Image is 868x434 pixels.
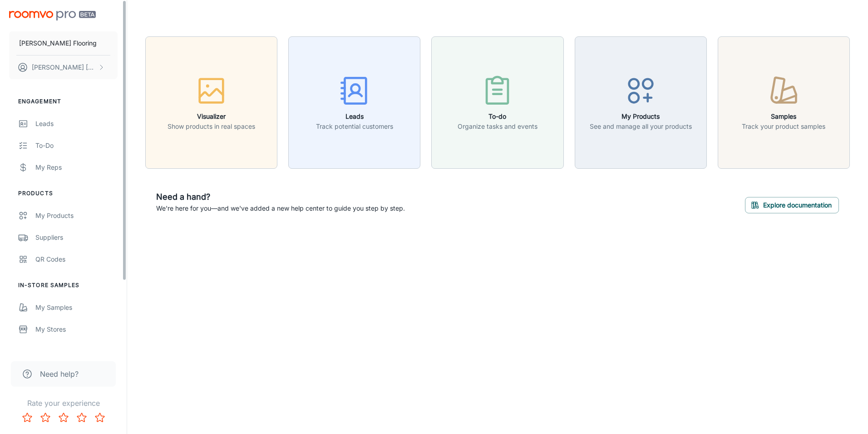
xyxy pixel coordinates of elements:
button: VisualizerShow products in real spaces [145,36,277,169]
h6: My Products [590,111,692,121]
h6: Visualizer [168,111,255,121]
a: LeadsTrack potential customers [288,97,420,106]
div: Suppliers [35,232,118,242]
div: My Products [35,211,118,221]
h6: Need a hand? [156,191,405,203]
p: [PERSON_NAME] [PERSON_NAME] [32,62,96,72]
div: To-do [35,141,118,151]
button: LeadsTrack potential customers [288,36,420,169]
div: QR Codes [35,254,118,264]
a: My ProductsSee and manage all your products [575,97,707,106]
h6: Samples [742,111,825,121]
p: See and manage all your products [590,121,692,131]
h6: To-do [458,111,538,121]
img: Roomvo PRO Beta [9,11,96,20]
a: SamplesTrack your product samples [718,97,850,106]
p: [PERSON_NAME] Flooring [19,38,97,48]
div: My Reps [35,162,118,172]
button: [PERSON_NAME] [PERSON_NAME] [9,56,118,79]
a: Explore documentation [745,200,839,209]
button: [PERSON_NAME] Flooring [9,31,118,55]
button: SamplesTrack your product samples [718,36,850,169]
p: Show products in real spaces [168,121,255,131]
button: My ProductsSee and manage all your products [575,36,707,169]
button: To-doOrganize tasks and events [431,36,563,169]
p: Track potential customers [316,121,393,131]
a: To-doOrganize tasks and events [431,97,563,106]
p: Track your product samples [742,121,825,131]
h6: Leads [316,111,393,121]
p: Organize tasks and events [458,121,538,131]
p: We're here for you—and we've added a new help center to guide you step by step. [156,203,405,213]
div: Leads [35,119,118,129]
button: Explore documentation [745,197,839,213]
